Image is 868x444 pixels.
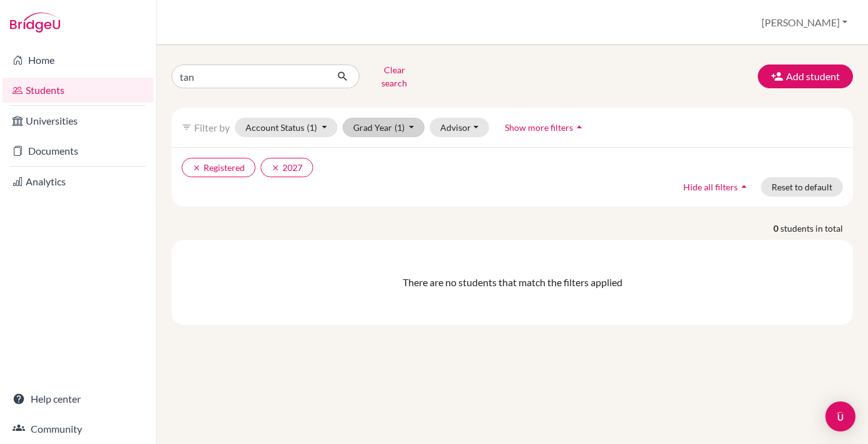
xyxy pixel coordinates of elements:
[430,118,489,137] button: Advisor
[673,177,761,197] button: Hide all filtersarrow_drop_up
[3,48,153,73] a: Home
[3,138,153,163] a: Documents
[3,108,153,133] a: Universities
[172,65,327,88] input: Find student by name...
[825,401,855,431] div: Open Intercom Messenger
[756,11,853,34] button: [PERSON_NAME]
[780,222,853,235] span: students in total
[271,163,280,172] i: clear
[10,13,60,33] img: Bridge-U
[235,118,338,137] button: Account Status(1)
[182,122,192,132] i: filter_list
[494,118,596,137] button: Show more filtersarrow_drop_up
[683,182,738,192] span: Hide all filters
[307,122,317,133] span: (1)
[261,158,313,177] button: clear2027
[505,122,573,133] span: Show more filters
[3,78,153,103] a: Students
[182,275,843,290] div: There are no students that match the filters applied
[395,122,405,133] span: (1)
[3,416,153,441] a: Community
[773,222,780,235] strong: 0
[738,180,750,193] i: arrow_drop_up
[573,121,586,133] i: arrow_drop_up
[3,169,153,194] a: Analytics
[182,158,256,177] button: clearRegistered
[761,177,843,197] button: Reset to default
[3,386,153,411] a: Help center
[194,121,230,133] span: Filter by
[758,65,853,88] button: Add student
[343,118,425,137] button: Grad Year(1)
[359,60,429,93] button: Clear search
[192,163,201,172] i: clear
